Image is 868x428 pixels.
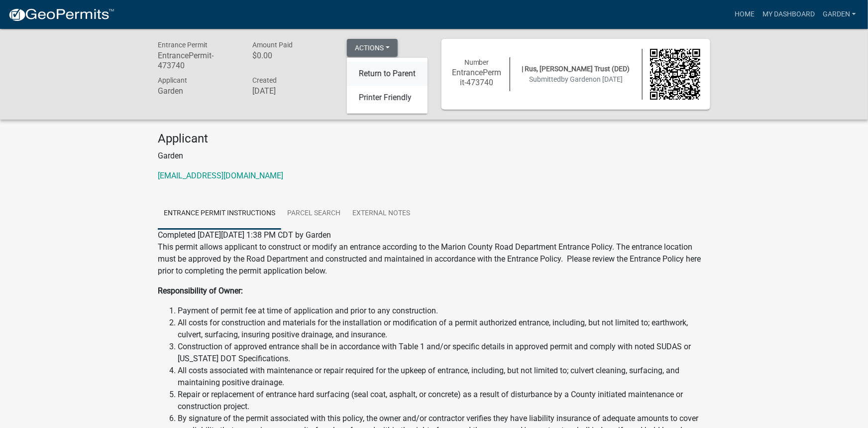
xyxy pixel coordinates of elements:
li: Payment of permit fee at time of application and prior to any construction. [178,305,710,317]
span: by Garden [561,75,593,83]
span: Applicant [158,76,187,84]
h6: Garden [158,86,237,96]
h6: [DATE] [252,86,332,96]
li: Construction of approved entrance shall be in accordance with Table 1 and/or specific details in ... [178,341,710,365]
h6: EntrancePermit-473740 [158,51,237,70]
a: Home [731,5,759,24]
span: Amount Paid [252,41,293,49]
a: Return to Parent [347,62,428,86]
a: My Dashboard [759,5,819,24]
button: Actions [347,39,398,57]
p: Garden [158,150,710,162]
a: Printer Friendly [347,86,428,110]
span: Completed [DATE][DATE] 1:38 PM CDT by Garden [158,230,331,240]
span: Number [464,58,489,66]
span: Submitted on [DATE] [529,75,623,83]
a: External Notes [346,198,416,230]
span: | Rus, [PERSON_NAME] Trust (DED) [522,65,630,73]
span: Created [252,76,277,84]
a: Parcel search [281,198,346,230]
h6: $0.00 [252,51,332,60]
a: Garden [819,5,860,24]
strong: Responsibility of Owner: [158,286,243,295]
li: Repair or replacement of entrance hard surfacing (seal coat, asphalt, or concrete) as a result of... [178,389,710,413]
a: [EMAIL_ADDRESS][DOMAIN_NAME] [158,171,283,180]
div: Actions [347,58,428,114]
h4: Applicant [158,132,710,146]
h6: EntrancePermit-473740 [451,68,502,87]
span: Entrance Permit [158,41,208,49]
p: This permit allows applicant to construct or modify an entrance according to the Marion County Ro... [158,241,710,277]
li: All costs for construction and materials for the installation or modification of a permit authori... [178,317,710,341]
img: QR code [650,49,701,100]
a: Entrance Permit Instructions [158,198,281,230]
li: All costs associated with maintenance or repair required for the upkeep of entrance, including, b... [178,365,710,389]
